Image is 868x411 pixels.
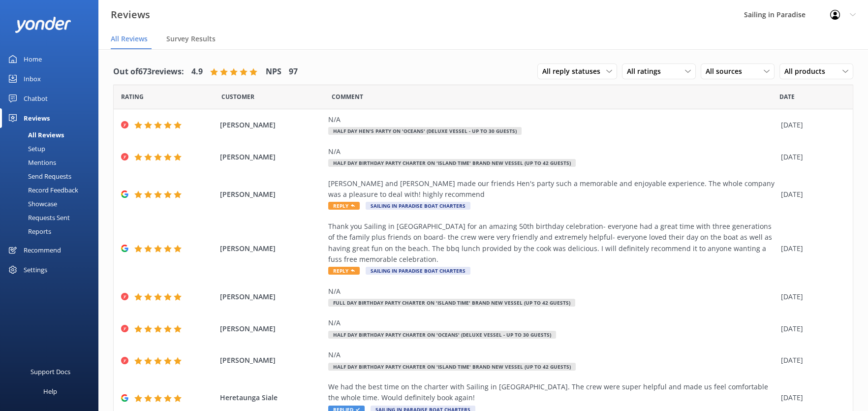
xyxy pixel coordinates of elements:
[779,92,795,101] span: Date
[6,211,98,224] a: Requests Sent
[781,392,840,403] div: [DATE]
[220,291,324,302] span: [PERSON_NAME]
[220,189,324,200] span: [PERSON_NAME]
[328,299,575,307] span: Full Day Birthday Party Charter on 'Island Time' BRAND NEW VESSEL (up to 42 guests)
[166,34,216,44] span: Survey Results
[328,317,776,328] div: N/A
[328,202,360,210] span: Reply
[6,224,98,238] a: Reports
[6,183,78,197] div: Record Feedback
[781,189,840,200] div: [DATE]
[24,89,48,108] div: Chatbot
[221,92,254,101] span: Date
[191,65,203,78] h4: 4.9
[366,202,470,210] span: Sailing In Paradise Boat Charters
[328,178,776,200] div: [PERSON_NAME] and [PERSON_NAME] made our friends Hen's party such a memorable and enjoyable exper...
[220,120,324,130] span: [PERSON_NAME]
[113,65,184,78] h4: Out of 673 reviews:
[266,65,281,78] h4: NPS
[6,197,98,211] a: Showcase
[328,267,360,275] span: Reply
[6,128,98,142] a: All Reviews
[24,260,47,280] div: Settings
[366,267,470,275] span: Sailing In Paradise Boat Charters
[542,66,606,77] span: All reply statuses
[111,7,150,23] h3: Reviews
[328,363,576,371] span: Half Day Birthday Party Charter on 'Island Time' BRAND NEW VESSEL (up to 42 guests)
[6,211,70,224] div: Requests Sent
[332,92,363,101] span: Question
[328,159,576,167] span: Half Day Birthday Party Charter on 'Island Time' BRAND NEW VESSEL (up to 42 guests)
[328,286,776,297] div: N/A
[781,243,840,254] div: [DATE]
[24,240,61,260] div: Recommend
[121,92,144,101] span: Date
[784,66,831,77] span: All products
[289,65,298,78] h4: 97
[24,108,50,128] div: Reviews
[6,183,98,197] a: Record Feedback
[328,349,776,360] div: N/A
[15,17,71,33] img: yonder-white-logo.png
[781,355,840,366] div: [DATE]
[6,128,64,142] div: All Reviews
[6,169,98,183] a: Send Requests
[328,221,776,265] div: Thank you Sailing in [GEOGRAPHIC_DATA] for an amazing 50th birthday celebration- everyone had a g...
[6,142,98,156] a: Setup
[627,66,667,77] span: All ratings
[24,49,42,69] div: Home
[6,142,45,156] div: Setup
[220,323,324,334] span: [PERSON_NAME]
[328,331,556,339] span: Half Day Birthday Party Charter on 'Oceans' (DELUXE vessel - up to 30 guests)
[706,66,748,77] span: All sources
[781,120,840,130] div: [DATE]
[31,362,70,381] div: Support Docs
[220,355,324,366] span: [PERSON_NAME]
[220,392,324,403] span: Heretaunga Siale
[6,156,56,169] div: Mentions
[220,243,324,254] span: [PERSON_NAME]
[111,34,148,44] span: All Reviews
[328,381,776,404] div: We had the best time on the charter with Sailing in [GEOGRAPHIC_DATA]. The crew were super helpfu...
[6,169,71,183] div: Send Requests
[6,197,57,211] div: Showcase
[6,224,51,238] div: Reports
[24,69,41,89] div: Inbox
[220,152,324,162] span: [PERSON_NAME]
[781,323,840,334] div: [DATE]
[6,156,98,169] a: Mentions
[328,146,776,157] div: N/A
[781,152,840,162] div: [DATE]
[43,381,57,401] div: Help
[328,114,776,125] div: N/A
[328,127,522,135] span: Half Day Hen's Party on 'Oceans' (DELUXE vessel - up to 30 guests)
[781,291,840,302] div: [DATE]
